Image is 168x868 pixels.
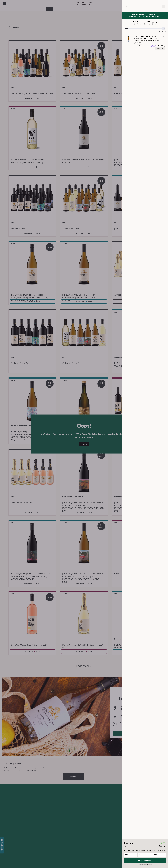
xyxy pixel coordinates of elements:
[124,864,166,866] div: Or continue shopping
[133,16,139,17] a: Sign up
[159,845,166,848] span: $40.00
[124,849,166,852] p: Please enter your date of birth to checkout
[125,3,131,9] h2: Cart •
[137,21,138,23] span: 11
[158,48,164,49] span: [DATE] 20%
[134,35,161,44] a: [PERSON_NAME] Sisters Collection Reserve White Wine “Abalone or Pāua?” [GEOGRAPHIC_DATA][PERSON_N...
[124,841,134,845] div: Discounts
[133,21,157,23] strong: You're away from FREE shipping!
[131,4,131,8] span: 1
[124,858,166,863] button: Quantity Warning
[134,23,156,25] em: (SHE CAN not eligible for free shipping)
[132,14,157,15] strong: Are you a Wine Club Member?
[125,41,132,43] a: McBride Sisters Collection Reserve White Wine “Abalone or Pāua?” Paso Robles, California 2021
[128,14,161,17] span: or to save 10% on [DATE] order.
[161,842,166,844] span: $9.99
[160,841,166,845] div: -
[151,45,157,47] span: $49.99
[124,845,129,848] div: Total
[128,16,132,17] a: Login
[159,29,168,33] div: Free Shipping
[158,45,165,47] span: $40.00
